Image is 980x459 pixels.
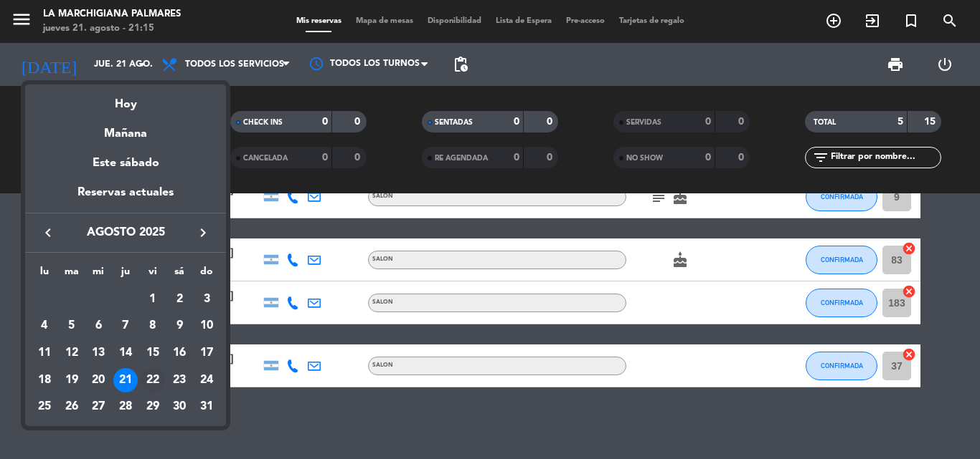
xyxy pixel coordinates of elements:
[32,341,57,365] div: 11
[166,367,194,394] td: 23 de agosto de 2025
[85,313,112,340] td: 6 de agosto de 2025
[141,287,165,311] div: 1
[193,394,220,421] td: 31 de agosto de 2025
[194,395,219,420] div: 31
[32,395,57,420] div: 25
[58,264,85,286] th: martes
[31,313,58,340] td: 4 de agosto de 2025
[31,264,58,286] th: lunes
[194,287,219,311] div: 3
[166,394,194,421] td: 30 de agosto de 2025
[113,395,138,420] div: 28
[58,367,85,394] td: 19 de agosto de 2025
[112,339,139,367] td: 14 de agosto de 2025
[32,314,57,338] div: 4
[194,341,219,365] div: 17
[86,341,110,365] div: 13
[86,314,110,338] div: 6
[113,368,138,392] div: 21
[112,367,139,394] td: 21 de agosto de 2025
[86,368,110,392] div: 20
[166,313,194,340] td: 9 de agosto de 2025
[167,395,192,420] div: 30
[39,224,57,241] i: keyboard_arrow_left
[58,394,85,421] td: 26 de agosto de 2025
[139,264,166,286] th: viernes
[139,339,166,367] td: 15 de agosto de 2025
[31,367,58,394] td: 18 de agosto de 2025
[85,367,112,394] td: 20 de agosto de 2025
[194,314,219,338] div: 10
[141,341,165,365] div: 15
[58,339,85,367] td: 12 de agosto de 2025
[193,313,220,340] td: 10 de agosto de 2025
[60,368,84,392] div: 19
[60,341,84,365] div: 12
[167,287,192,311] div: 2
[85,339,112,367] td: 13 de agosto de 2025
[194,368,219,392] div: 24
[32,368,57,392] div: 18
[166,339,194,367] td: 16 de agosto de 2025
[25,183,226,213] div: Reservas actuales
[112,313,139,340] td: 7 de agosto de 2025
[86,395,110,420] div: 27
[60,314,84,338] div: 5
[139,367,166,394] td: 22 de agosto de 2025
[112,264,139,286] th: jueves
[141,314,165,338] div: 8
[141,368,165,392] div: 22
[58,313,85,340] td: 5 de agosto de 2025
[35,223,61,242] button: keyboard_arrow_left
[167,341,192,365] div: 16
[113,314,138,338] div: 7
[31,394,58,421] td: 25 de agosto de 2025
[193,367,220,394] td: 24 de agosto de 2025
[31,286,139,313] td: AGO.
[194,224,212,241] i: keyboard_arrow_right
[141,395,165,420] div: 29
[25,84,226,114] div: Hoy
[193,339,220,367] td: 17 de agosto de 2025
[139,286,166,313] td: 1 de agosto de 2025
[193,286,220,313] td: 3 de agosto de 2025
[25,114,226,143] div: Mañana
[193,264,220,286] th: domingo
[113,341,138,365] div: 14
[25,143,226,183] div: Este sábado
[166,286,194,313] td: 2 de agosto de 2025
[85,394,112,421] td: 27 de agosto de 2025
[166,264,194,286] th: sábado
[167,314,192,338] div: 9
[139,394,166,421] td: 29 de agosto de 2025
[167,368,192,392] div: 23
[190,223,216,242] button: keyboard_arrow_right
[139,313,166,340] td: 8 de agosto de 2025
[60,395,84,420] div: 26
[61,223,190,242] span: agosto 2025
[85,264,112,286] th: miércoles
[31,339,58,367] td: 11 de agosto de 2025
[112,394,139,421] td: 28 de agosto de 2025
